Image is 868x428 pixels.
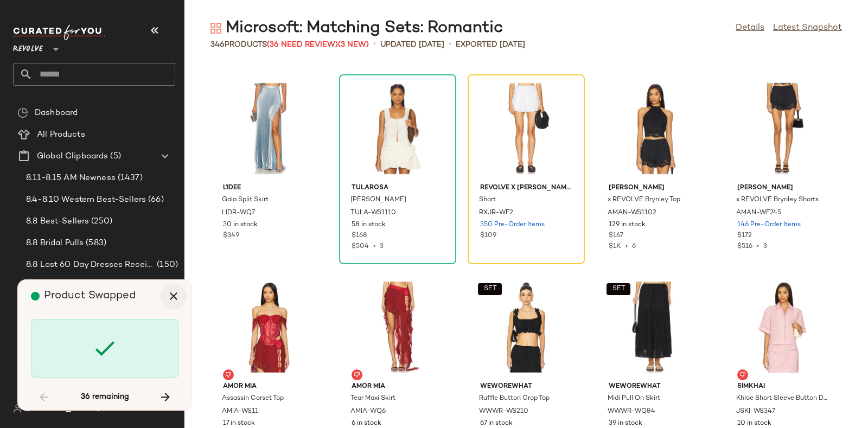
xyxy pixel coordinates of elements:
span: Khloe Short Sleeve Button Down [736,394,828,404]
span: (5) [108,150,120,163]
span: WeWoreWhat [609,382,701,392]
span: x REVOLVE Brynley Shorts [736,195,819,205]
button: SET [478,283,502,295]
button: SET [607,283,630,295]
span: (150) [155,259,178,271]
img: AMIA-WS11_V1.jpg [214,277,324,378]
span: $504 [352,243,369,250]
p: Exported [DATE] [456,39,525,50]
span: • [369,243,380,250]
img: AMIA-WQ6_V1.jpg [343,277,452,378]
span: 30 in stock [223,220,258,230]
div: Products [210,39,369,50]
span: • [449,38,451,51]
span: Midi Pull On Skirt [608,394,660,404]
span: $167 [609,231,623,241]
span: • [621,243,632,250]
img: AMAN-WF245_V1.jpg [729,78,838,179]
span: 346 [210,41,225,49]
span: SET [611,285,625,293]
span: 8.8 Last 60 Day Dresses Receipts Best-Sellers [26,259,155,271]
span: Tularosa [352,183,444,193]
span: (36 Need Review) [267,41,338,49]
span: $172 [737,231,752,241]
span: 8.11-8.15 AM Newness [26,172,116,184]
span: AMIA-WQ6 [350,407,386,417]
span: [PERSON_NAME] [350,195,406,205]
span: 3 [380,243,384,250]
img: svg%3e [739,372,746,378]
span: L'IDEE [223,183,315,193]
span: [PERSON_NAME] [609,183,701,193]
img: svg%3e [225,372,232,378]
span: SET [483,285,496,293]
img: cfy_white_logo.C9jOOHJF.svg [13,25,105,40]
span: AMAN-WS1102 [608,208,656,218]
span: 8.8 Bridal Pulls [26,237,84,250]
span: Dashboard [35,107,78,119]
span: (1437) [116,172,143,184]
span: Revolve [13,37,43,56]
span: (583) [84,237,106,250]
span: RXJR-WF2 [479,208,513,218]
p: updated [DATE] [380,39,444,50]
span: 350 Pre-Order Items [480,220,545,230]
a: Latest Snapshot [773,22,842,35]
span: Tear Maxi Skirt [350,394,395,404]
span: Ruffle Button Crop Top [479,394,550,404]
span: (66) [146,194,164,206]
span: Global Clipboards [37,150,108,163]
span: Gala Split Skirt [222,195,269,205]
span: Short [479,195,496,205]
img: JSKI-WS347_V1.jpg [729,277,838,378]
span: 129 in stock [609,220,646,230]
img: TULA-WS1110_V1.jpg [343,78,452,179]
span: 58 in stock [352,220,386,230]
span: (3 New) [338,41,369,49]
img: svg%3e [354,372,360,378]
span: $516 [737,243,752,250]
span: [PERSON_NAME] [737,183,829,193]
span: 146 Pre-Order Items [737,220,801,230]
span: WWWR-WS210 [479,407,528,417]
span: WWWR-WQ84 [608,407,655,417]
img: svg%3e [13,404,22,413]
span: All Products [37,129,85,141]
img: svg%3e [17,107,28,118]
img: WWWR-WS210_V1.jpg [471,277,581,378]
span: Assassin Corset Top [222,394,284,404]
span: AMAN-WF245 [736,208,781,218]
img: AMAN-WS1102_V1.jpg [600,78,710,179]
span: WeWoreWhat [480,382,572,392]
span: AMOR MIA [352,382,444,392]
span: x REVOLVE Brynley Top [608,195,680,205]
span: 8.8 Best-Sellers [26,215,89,228]
span: (250) [89,215,112,228]
span: TULA-WS1110 [350,208,396,218]
img: LIDR-WQ7_V1.jpg [214,78,324,179]
span: $1K [609,243,621,250]
span: 8.4-8.10 Western Best-Sellers [26,194,146,206]
span: AMIA-WS11 [222,407,258,417]
span: LIDR-WQ7 [222,208,255,218]
span: 3 [763,243,767,250]
img: RXJR-WF2_V1.jpg [471,78,581,179]
span: Product Swapped [44,290,136,302]
span: 6 [632,243,636,250]
img: WWWR-WQ84_V1.jpg [600,277,710,378]
span: JSKI-WS347 [736,407,775,417]
img: svg%3e [210,23,221,34]
div: Microsoft: Matching Sets: Romantic [210,17,503,39]
span: SIMKHAI [737,382,829,392]
span: • [373,38,376,51]
span: 36 remaining [81,392,129,402]
span: • [752,243,763,250]
span: $349 [223,231,239,241]
span: REVOLVE x [PERSON_NAME] [480,183,572,193]
span: $109 [480,231,496,241]
a: Details [736,22,764,35]
span: $168 [352,231,367,241]
span: AMOR MIA [223,382,315,392]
